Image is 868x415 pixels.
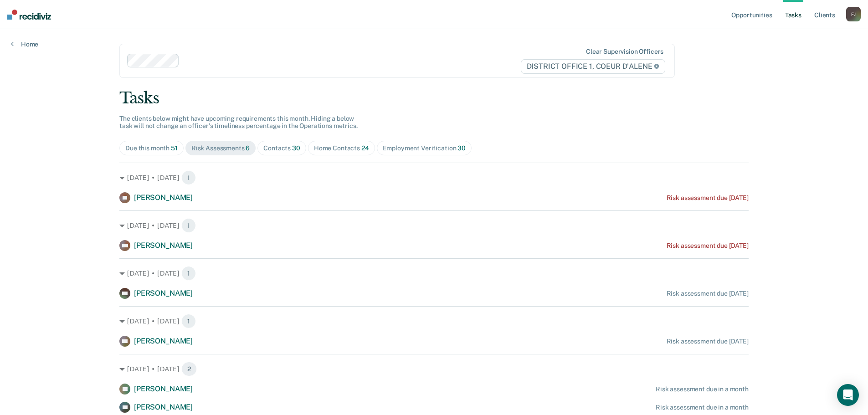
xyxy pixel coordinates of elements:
span: [PERSON_NAME] [134,403,193,411]
div: Risk assessment due in a month [656,404,749,411]
span: 1 [181,218,196,233]
div: Open Intercom Messenger [837,384,859,406]
span: [PERSON_NAME] [134,193,193,202]
div: [DATE] • [DATE] 2 [119,362,749,376]
a: Home [11,40,38,48]
div: [DATE] • [DATE] 1 [119,170,749,185]
div: Risk assessment due [DATE] [667,242,749,250]
img: Recidiviz [7,10,51,20]
div: Clear supervision officers [586,48,663,56]
div: [DATE] • [DATE] 1 [119,314,749,328]
span: [PERSON_NAME] [134,384,193,393]
div: [DATE] • [DATE] 1 [119,218,749,233]
span: 1 [181,170,196,185]
div: Risk Assessments [191,144,250,152]
span: 1 [181,314,196,328]
span: [PERSON_NAME] [134,241,193,250]
span: 2 [181,362,197,376]
div: Risk assessment due [DATE] [667,338,749,345]
span: 6 [246,144,250,152]
div: Tasks [119,89,749,108]
div: F J [846,7,861,21]
span: 1 [181,266,196,281]
span: 30 [457,144,466,152]
span: [PERSON_NAME] [134,289,193,297]
div: Due this month [125,144,178,152]
span: 30 [292,144,300,152]
span: 51 [171,144,178,152]
span: 24 [361,144,369,152]
div: Home Contacts [314,144,369,152]
div: Contacts [263,144,300,152]
span: DISTRICT OFFICE 1, COEUR D'ALENE [521,59,666,74]
div: Employment Verification [383,144,466,152]
span: [PERSON_NAME] [134,337,193,345]
div: [DATE] • [DATE] 1 [119,266,749,281]
button: FJ [846,7,861,21]
div: Risk assessment due in a month [656,385,749,393]
div: Risk assessment due [DATE] [667,290,749,297]
div: Risk assessment due [DATE] [667,194,749,202]
span: The clients below might have upcoming requirements this month. Hiding a below task will not chang... [119,115,358,130]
